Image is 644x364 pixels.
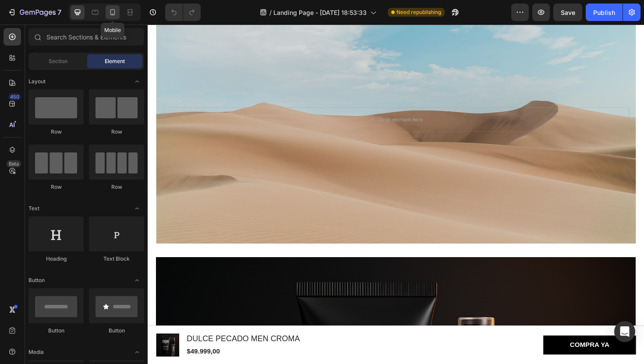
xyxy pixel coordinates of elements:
[614,321,635,342] div: Open Intercom Messenger
[130,74,144,88] span: Toggle open
[419,329,517,350] a: COMPRA YA
[28,183,84,191] div: Row
[553,4,582,21] button: Save
[245,97,291,104] div: Drop element here
[396,8,441,16] span: Need republishing
[105,57,125,65] span: Element
[273,8,367,17] span: Landing Page - [DATE] 18:53:33
[28,327,84,335] div: Button
[28,255,84,263] div: Heading
[89,327,144,335] div: Button
[28,276,45,284] span: Button
[28,28,144,46] input: Search Sections & Elements
[28,78,46,85] span: Layout
[148,25,644,364] iframe: Design area
[130,273,144,287] span: Toggle open
[89,128,144,136] div: Row
[130,345,144,359] span: Toggle open
[269,8,272,17] span: /
[57,7,61,18] p: 7
[586,4,623,21] button: Publish
[7,160,21,167] div: Beta
[28,205,39,212] span: Text
[49,57,67,65] span: Section
[593,8,615,17] div: Publish
[89,183,144,191] div: Row
[40,341,162,352] div: $49.999,00
[28,128,84,136] div: Row
[165,4,201,21] div: Undo/Redo
[561,9,575,16] span: Save
[130,201,144,216] span: Toggle open
[28,348,44,356] span: Media
[4,4,65,21] button: 7
[8,93,21,100] div: 450
[89,255,144,263] div: Text Block
[447,335,488,344] p: COMPRA YA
